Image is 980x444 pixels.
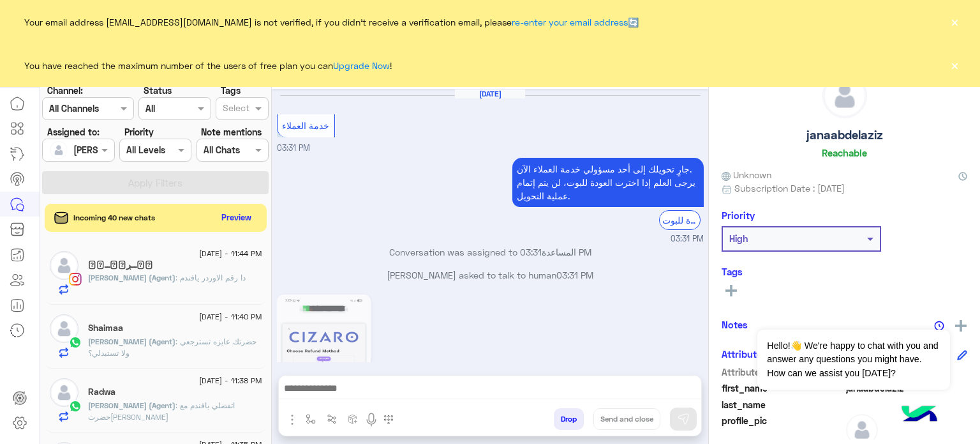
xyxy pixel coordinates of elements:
[277,143,310,153] span: 03:31 PM
[199,311,262,323] span: [DATE] - 11:40 PM
[47,125,100,139] label: Assigned to:
[322,408,343,429] button: Trigger scenario
[124,125,154,139] label: Priority
[659,210,701,230] div: العودة للبوت
[948,59,961,72] button: ×
[221,84,241,97] label: Tags
[734,181,845,195] span: Subscription Date : [DATE]
[722,365,843,379] span: Attribute Name
[948,15,961,28] button: ×
[199,248,262,259] span: [DATE] - 11:44 PM
[677,413,690,425] img: send message
[282,120,329,131] span: خدمة العملاء
[88,273,175,282] span: [PERSON_NAME] (Agent)
[69,400,82,413] img: WhatsApp
[823,74,866,118] img: defaultAdmin.png
[327,414,337,424] img: Trigger scenario
[50,314,78,343] img: defaultAdmin.png
[806,128,883,142] h5: janaabdelaziz
[301,408,322,429] button: select flow
[455,89,525,98] h6: [DATE]
[343,408,364,429] button: create order
[593,408,660,430] button: Send and close
[24,15,639,29] span: Your email address [EMAIL_ADDRESS][DOMAIN_NAME] is not verified, if you didn't receive a verifica...
[722,266,967,277] h6: Tags
[216,208,257,227] button: Preview
[556,270,593,280] span: 03:31 PM
[175,273,246,282] span: دا رقم الاوردر يافندم
[897,393,942,438] img: hulul-logo.png
[88,401,235,422] span: اتفضلي يافندم مع حضرتك
[722,210,755,221] h6: Priority
[24,59,392,72] span: You have reached the maximum number of the users of free plan you can !
[50,378,78,407] img: defaultAdmin.png
[722,398,843,411] span: last_name
[348,414,358,424] img: create order
[69,336,82,349] img: WhatsApp
[47,84,83,97] label: Channel:
[88,259,153,270] h5: مۘــڔٻۧــمۘ
[822,147,867,158] h6: Reachable
[722,414,843,443] span: profile_pic
[671,233,704,245] span: 03:31 PM
[520,247,591,257] span: 03:31 PM
[88,323,123,333] h5: Shaimaa
[201,125,262,139] label: Note mentions
[42,171,269,194] button: Apply Filters
[277,245,704,259] p: Conversation was assigned to المساعدة
[88,337,175,346] span: [PERSON_NAME] (Agent)
[722,168,771,181] span: Unknown
[73,212,155,224] span: Incoming 40 new chats
[722,319,748,330] h6: Notes
[757,330,949,390] span: Hello!👋 We're happy to chat with you and answer any questions you might have. How can we assist y...
[221,101,249,118] div: Select
[333,60,390,71] a: Upgrade Now
[512,17,628,27] a: re-enter your email address
[364,412,379,427] img: send voice note
[88,387,115,397] h5: Radwa
[722,348,767,360] h6: Attributes
[306,414,316,424] img: select flow
[69,273,82,286] img: Instagram
[50,141,68,159] img: defaultAdmin.png
[722,381,843,395] span: first_name
[285,412,300,427] img: send attachment
[88,401,175,410] span: [PERSON_NAME] (Agent)
[199,375,262,387] span: [DATE] - 11:38 PM
[277,268,704,282] p: [PERSON_NAME] asked to talk to human
[955,320,967,332] img: add
[144,84,172,97] label: Status
[554,408,584,430] button: Drop
[50,251,78,280] img: defaultAdmin.png
[512,158,704,207] p: 7/9/2025, 3:31 PM
[383,415,394,425] img: make a call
